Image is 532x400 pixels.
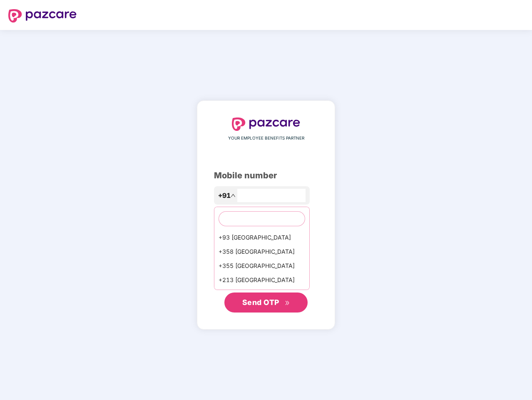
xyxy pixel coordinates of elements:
span: up [231,193,236,198]
div: +213 [GEOGRAPHIC_DATA] [214,273,309,287]
div: +93 [GEOGRAPHIC_DATA] [214,230,309,245]
div: +358 [GEOGRAPHIC_DATA] [214,245,309,259]
img: logo [232,117,300,131]
div: Mobile number [214,169,318,182]
span: double-right [285,300,290,306]
span: YOUR EMPLOYEE BENEFITS PARTNER [228,135,304,142]
span: +91 [218,190,231,201]
div: +355 [GEOGRAPHIC_DATA] [214,259,309,273]
img: logo [8,9,77,22]
button: Send OTPdouble-right [224,292,308,312]
div: +1684 AmericanSamoa [214,287,309,301]
span: Send OTP [242,298,279,307]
